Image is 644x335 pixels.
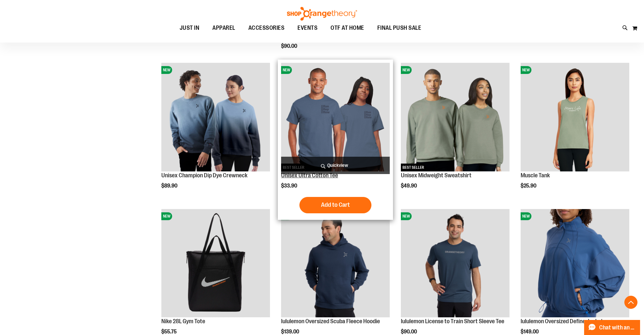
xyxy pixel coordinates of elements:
[281,157,390,174] a: Quickview
[401,318,504,325] a: lululemon License to Train Short Sleeve Tee
[401,63,510,172] a: Unisex Midweight SweatshirtNEWBEST SELLER
[401,209,510,319] a: lululemon License to Train Short Sleeve TeeNEW
[377,21,421,35] span: FINAL PUSH SALE
[371,21,428,36] a: FINAL PUSH SALE
[161,209,270,318] img: Nike 28L Gym Tote
[297,21,317,35] span: EVENTS
[401,66,412,74] span: NEW
[521,63,629,171] img: Muscle Tank
[521,172,550,179] a: Muscle Tank
[161,172,247,179] a: Unisex Champion Dip Dye Crewneck
[281,172,338,179] a: Unisex Ultra Cotton Tee
[398,60,513,205] div: product
[161,63,270,171] img: Unisex Champion Dip Dye Crewneck
[278,60,393,220] div: product
[401,164,426,171] span: BEST SELLER
[521,329,540,335] span: $149.00
[286,7,358,21] img: Shop Orangetheory
[206,21,242,35] a: APPAREL
[331,21,364,35] span: OTF AT HOME
[281,63,390,172] a: Unisex Ultra Cotton TeeNEWBEST SELLER
[521,66,531,74] span: NEW
[401,329,418,335] span: $90.00
[281,209,390,319] a: lululemon Oversized Scuba Fleece HoodieNEW
[248,21,285,35] span: ACCESSORIES
[624,296,637,309] button: Back To Top
[180,21,200,35] span: JUST IN
[161,329,178,335] span: $55.75
[584,320,640,335] button: Chat with an Expert
[161,63,270,172] a: Unisex Champion Dip Dye CrewneckNEW
[173,21,206,36] a: JUST IN
[599,325,636,331] span: Chat with an Expert
[291,21,324,36] a: EVENTS
[161,66,172,74] span: NEW
[521,63,629,172] a: Muscle TankNEW
[324,21,371,36] a: OTF AT HOME
[161,318,205,325] a: Nike 28L Gym Tote
[521,209,629,319] a: lululemon Oversized Define JacketNEW
[161,212,172,220] span: NEW
[401,183,418,189] span: $49.90
[517,60,633,205] div: product
[401,212,412,220] span: NEW
[401,209,510,318] img: lululemon License to Train Short Sleeve Tee
[299,197,371,213] button: Add to Cart
[521,209,629,318] img: lululemon Oversized Define Jacket
[521,318,603,325] a: lululemon Oversized Define Jacket
[161,183,178,189] span: $89.90
[242,21,291,36] a: ACCESSORIES
[161,209,270,319] a: Nike 28L Gym ToteNEW
[158,60,273,205] div: product
[281,66,292,74] span: NEW
[321,201,350,208] span: Add to Cart
[281,329,300,335] span: $139.00
[281,63,390,171] img: Unisex Ultra Cotton Tee
[401,172,472,179] a: Unisex Midweight Sweatshirt
[281,43,298,49] span: $90.00
[401,63,510,171] img: Unisex Midweight Sweatshirt
[521,212,531,220] span: NEW
[521,183,537,189] span: $25.90
[281,183,298,189] span: $33.90
[281,318,380,325] a: lululemon Oversized Scuba Fleece Hoodie
[212,21,235,35] span: APPAREL
[281,209,390,318] img: lululemon Oversized Scuba Fleece Hoodie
